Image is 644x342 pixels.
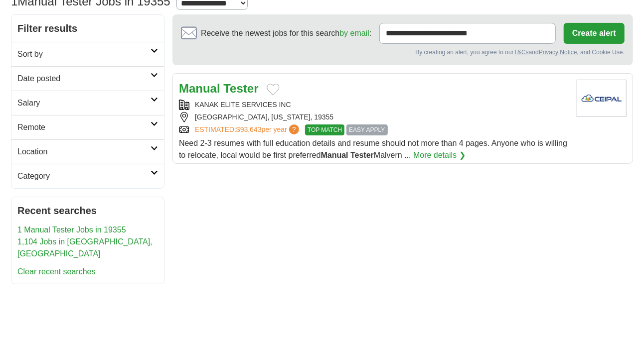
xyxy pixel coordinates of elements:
[577,80,627,117] img: Company logo
[17,267,96,276] a: Clear recent searches
[305,124,344,135] span: TOP MATCH
[539,49,577,56] a: Privacy Notice
[11,139,164,164] a: Location
[11,115,164,139] a: Remote
[17,97,151,109] h2: Salary
[179,112,569,122] div: [GEOGRAPHIC_DATA], [US_STATE], 19355
[17,48,151,60] h2: Sort by
[181,48,625,57] div: By creating an alert, you agree to our and , and Cookie Use.
[195,124,301,135] a: ESTIMATED:$93,643per year?
[17,237,153,258] a: 1,104 Jobs in [GEOGRAPHIC_DATA], [GEOGRAPHIC_DATA]
[321,151,348,159] strong: Manual
[267,84,280,96] button: Add to favorite jobs
[11,164,164,188] a: Category
[17,146,151,158] h2: Location
[346,124,387,135] span: EASY APPLY
[179,100,569,110] div: KANAK ELITE SERVICES INC
[350,151,374,159] strong: Tester
[223,82,258,95] strong: Tester
[236,125,262,133] span: $93,643
[564,23,625,44] button: Create alert
[289,124,299,134] span: ?
[11,91,164,115] a: Salary
[17,73,151,85] h2: Date posted
[11,66,164,91] a: Date posted
[17,203,158,218] h2: Recent searches
[17,226,126,234] a: 1 Manual Tester Jobs in 19355
[179,139,567,159] span: Need 2-3 resumes with full education details and resume should not more than 4 pages. Anyone who ...
[514,49,529,56] a: T&Cs
[17,121,151,133] h2: Remote
[201,27,371,39] span: Receive the newest jobs for this search :
[179,82,259,95] a: Manual Tester
[413,149,466,161] a: More details ❯
[11,15,164,42] h2: Filter results
[17,170,151,182] h2: Category
[339,29,369,37] a: by email
[11,42,164,66] a: Sort by
[179,82,220,95] strong: Manual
